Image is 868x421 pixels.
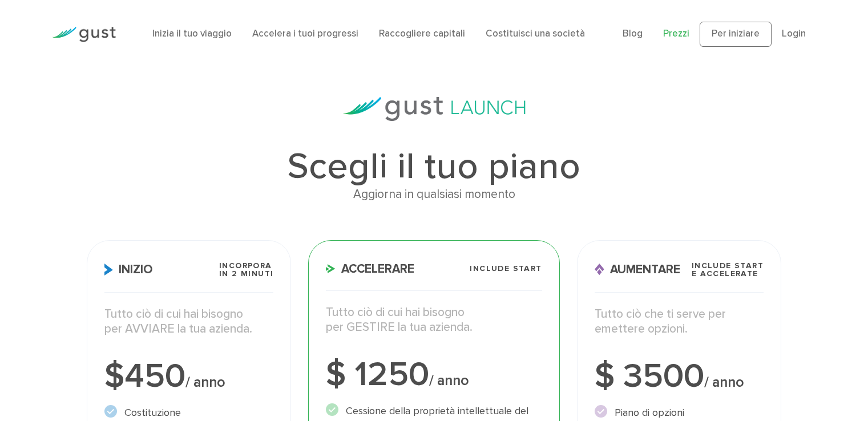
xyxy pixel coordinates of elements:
[288,145,580,188] font: Scegli il tuo piano
[124,407,181,419] font: Costituzione
[341,262,414,276] font: Accelerare
[486,28,585,39] a: Costituisci una società
[326,305,465,319] font: Tutto ciò di cui hai bisogno
[610,262,680,277] font: Aumentare
[219,269,273,278] font: in 2 minuti
[712,28,760,39] font: Per iniziare
[595,322,688,336] font: emettere opzioni.
[692,261,764,270] font: Include START
[152,28,232,39] a: Inizia il tuo viaggio
[104,356,185,396] font: $450
[52,27,116,42] img: Logo Gust
[353,187,515,201] font: Aggiorna in qualsiasi momento
[615,407,684,419] font: Piano di opzioni
[595,356,704,396] font: $ 3500
[326,354,429,395] font: $ 1250
[343,97,526,121] img: gust-launch-logos.svg
[595,307,726,321] font: Tutto ciò che ti serve per
[185,374,225,391] font: / anno
[623,28,643,39] a: Blog
[700,22,772,47] a: Per iniziare
[470,264,542,273] font: Include START
[219,261,272,270] font: Incorpora
[326,320,473,334] font: per GESTIRE la tua azienda.
[104,264,113,276] img: Icona di avvio X2
[663,28,689,39] a: Prezzi
[119,262,152,277] font: Inizio
[104,322,252,336] font: per AVVIARE la tua azienda.
[379,28,465,39] a: Raccogliere capitali
[782,28,806,39] a: Login
[429,372,469,389] font: / anno
[595,264,604,276] img: Icona di sollevamento
[252,28,358,39] a: Accelera i tuoi progressi
[692,269,758,278] font: e ACCELERATE
[326,264,336,273] img: Icona Accelera
[704,374,744,391] font: / anno
[104,307,243,321] font: Tutto ciò di cui hai bisogno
